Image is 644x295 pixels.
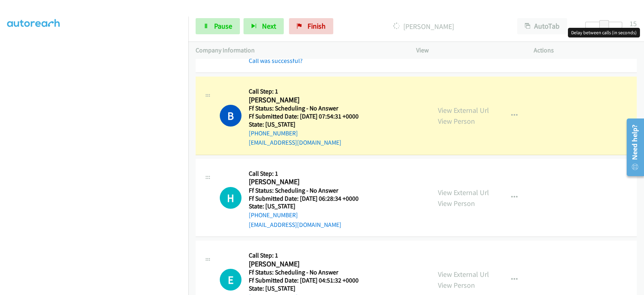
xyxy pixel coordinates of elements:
[249,251,359,260] h5: Call Step: 1
[196,18,240,34] a: Pause
[214,21,232,31] span: Pause
[289,18,333,34] a: Finish
[220,269,242,291] div: The call is yet to be attempted
[220,187,242,209] h1: H
[249,202,359,210] h5: State: [US_STATE]
[249,57,303,64] a: Call was successful?
[438,280,475,290] a: View Person
[416,46,519,55] p: View
[630,18,637,29] div: 15
[438,106,489,115] a: View External Url
[262,21,276,31] span: Next
[249,276,359,285] h5: Ff Submitted Date: [DATE] 04:51:32 +0000
[249,96,359,105] h2: [PERSON_NAME]
[249,268,359,276] h5: Ff Status: Scheduling - No Answer
[249,170,359,178] h5: Call Step: 1
[220,269,242,291] h1: E
[249,221,341,229] a: [EMAIL_ADDRESS][DOMAIN_NAME]
[249,260,359,269] h2: [PERSON_NAME]
[568,28,640,37] div: Delay between calls (in seconds)
[534,46,637,55] p: Actions
[249,129,298,137] a: [PHONE_NUMBER]
[249,139,341,146] a: [EMAIL_ADDRESS][DOMAIN_NAME]
[249,285,359,293] h5: State: [US_STATE]
[220,187,242,209] div: The call is yet to be attempted
[249,187,359,195] h5: Ff Status: Scheduling - No Answer
[249,104,359,112] h5: Ff Status: Scheduling - No Answer
[438,199,475,208] a: View Person
[438,116,475,126] a: View Person
[621,115,644,179] iframe: Resource Center
[244,18,284,34] button: Next
[249,177,359,187] h2: [PERSON_NAME]
[308,21,326,31] span: Finish
[517,18,567,34] button: AutoTab
[438,270,489,279] a: View External Url
[220,105,242,127] h1: B
[249,195,359,203] h5: Ff Submitted Date: [DATE] 06:28:34 +0000
[249,120,359,129] h5: State: [US_STATE]
[196,46,402,55] p: Company Information
[249,112,359,120] h5: Ff Submitted Date: [DATE] 07:54:31 +0000
[249,87,359,96] h5: Call Step: 1
[438,188,489,197] a: View External Url
[344,21,503,32] p: [PERSON_NAME]
[249,211,298,219] a: [PHONE_NUMBER]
